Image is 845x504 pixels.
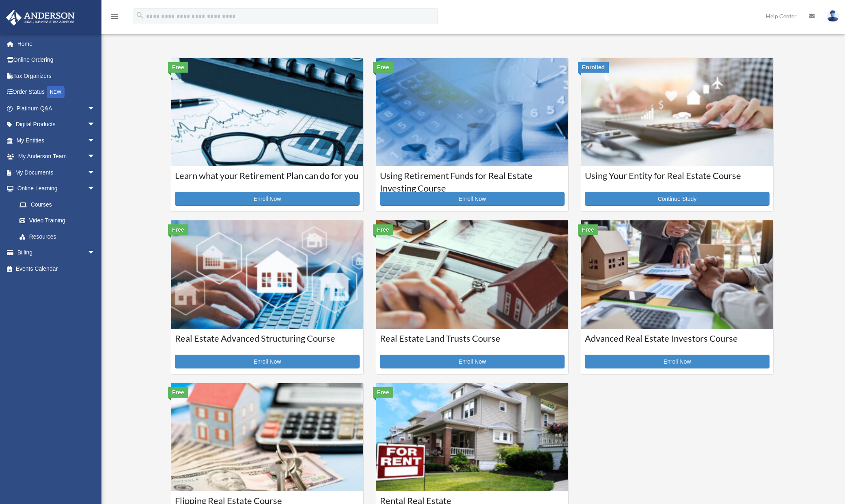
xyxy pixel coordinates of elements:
h3: Advanced Real Estate Investors Course [585,332,770,353]
span: arrow_drop_down [87,149,103,165]
img: Anderson Advisors Platinum Portal [4,10,77,26]
a: Enroll Now [175,355,360,368]
a: Digital Productsarrow_drop_down [6,116,108,133]
a: Enroll Now [585,355,770,368]
span: arrow_drop_down [87,164,103,181]
div: Free [578,224,598,235]
a: Order StatusNEW [6,84,108,101]
img: User Pic [827,10,839,22]
div: Free [168,224,188,235]
a: Enroll Now [380,355,565,368]
h3: Real Estate Advanced Structuring Course [175,332,360,353]
a: Billingarrow_drop_down [6,245,108,261]
a: Enroll Now [380,192,565,206]
a: Home [6,36,108,52]
div: Free [373,387,393,398]
a: Continue Study [585,192,770,206]
a: Courses [11,196,103,213]
a: My Entitiesarrow_drop_down [6,132,108,149]
h3: Using Retirement Funds for Real Estate Investing Course [380,170,565,190]
span: arrow_drop_down [87,100,103,117]
a: My Anderson Teamarrow_drop_down [6,149,108,165]
a: Enroll Now [175,192,360,206]
i: search [136,11,144,20]
a: Events Calendar [6,261,108,277]
a: Video Training [11,213,108,229]
span: arrow_drop_down [87,132,103,149]
a: Online Learningarrow_drop_down [6,181,108,197]
div: Free [373,224,393,235]
a: My Documentsarrow_drop_down [6,164,108,181]
div: Enrolled [578,62,609,73]
h3: Learn what your Retirement Plan can do for you [175,170,360,190]
span: arrow_drop_down [87,245,103,261]
div: Free [168,387,188,398]
a: Online Ordering [6,52,108,68]
i: menu [110,11,119,21]
h3: Using Your Entity for Real Estate Course [585,170,770,190]
div: NEW [47,86,65,98]
h3: Real Estate Land Trusts Course [380,332,565,353]
span: arrow_drop_down [87,181,103,197]
a: Platinum Q&Aarrow_drop_down [6,100,108,116]
a: Resources [11,228,108,245]
span: arrow_drop_down [87,116,103,133]
div: Free [373,62,393,73]
a: menu [110,14,119,21]
div: Free [168,62,188,73]
a: Tax Organizers [6,68,108,84]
